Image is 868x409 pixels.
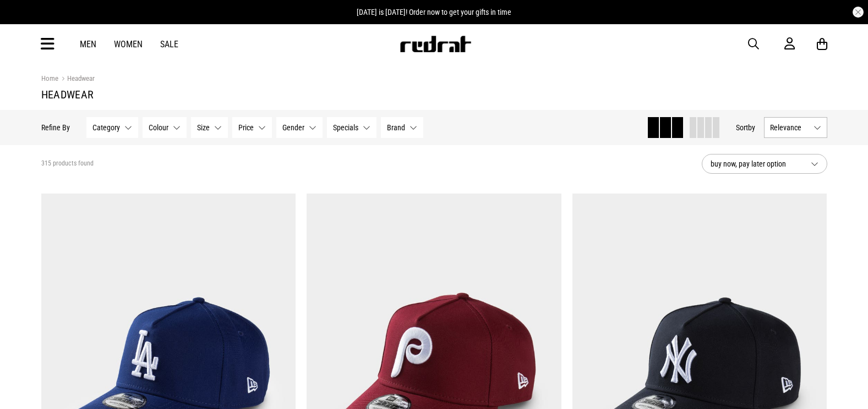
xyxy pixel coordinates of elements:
[770,123,809,132] span: Relevance
[114,39,143,49] a: Women
[41,159,94,168] span: 315 products found
[702,154,827,174] button: buy now, pay later option
[282,123,304,132] span: Gender
[711,157,802,170] span: buy now, pay later option
[41,123,70,132] p: Refine By
[41,74,58,82] a: Home
[333,123,358,132] span: Specials
[41,88,827,101] h1: Headwear
[381,117,423,138] button: Brand
[197,123,210,132] span: Size
[143,117,187,138] button: Colour
[327,117,376,138] button: Specials
[92,123,120,132] span: Category
[387,123,405,132] span: Brand
[149,123,168,132] span: Colour
[86,117,138,138] button: Category
[160,39,178,49] a: Sale
[238,123,254,132] span: Price
[232,117,272,138] button: Price
[399,36,472,52] img: Redrat logo
[191,117,228,138] button: Size
[357,8,511,16] span: [DATE] is [DATE]! Order now to get your gifts in time
[58,74,95,85] a: Headwear
[748,123,755,132] span: by
[764,117,827,138] button: Relevance
[736,121,755,134] button: Sortby
[80,39,96,49] a: Men
[276,117,323,138] button: Gender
